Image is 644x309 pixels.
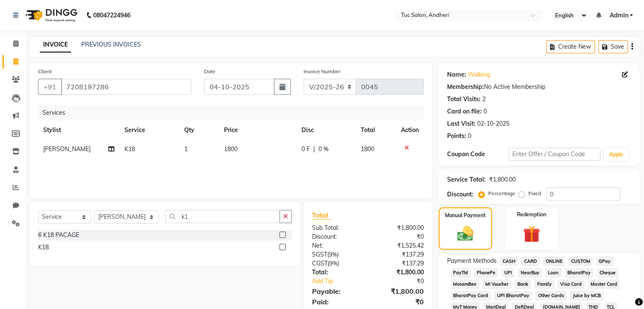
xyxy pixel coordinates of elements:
[306,286,368,296] div: Payable:
[484,107,487,116] div: 0
[312,211,332,220] span: Total
[368,250,430,259] div: ₹137.29
[306,223,368,232] div: Sub Total:
[378,277,430,286] div: ₹0
[368,232,430,241] div: ₹0
[518,223,545,245] img: _gift.svg
[39,105,430,121] div: Services
[596,257,614,266] span: GPay
[447,95,481,104] div: Total Visits:
[38,231,79,240] div: 6 K18 PACAGE
[447,83,631,91] div: No Active Membership
[468,132,471,141] div: 0
[451,268,471,278] span: PayTM
[306,268,368,277] div: Total:
[447,132,466,141] div: Points:
[570,291,603,301] span: Juice by MCB
[306,241,368,250] div: Net:
[38,79,62,95] button: +91
[568,257,593,266] span: CUSTOM
[204,68,216,75] label: Date
[501,268,514,278] span: UPI
[546,40,595,53] button: Create New
[124,145,135,153] span: K18
[306,232,368,241] div: Discount:
[296,121,356,140] th: Disc
[43,145,91,153] span: [PERSON_NAME]
[518,268,542,278] span: NearBuy
[528,190,541,197] label: Fixed
[565,268,594,278] span: BharatPay
[329,251,337,258] span: 9%
[588,279,620,289] span: Master Card
[534,279,554,289] span: Family
[38,121,119,140] th: Stylist
[447,119,475,128] div: Last Visit:
[312,259,328,267] span: CGST
[509,148,601,161] input: Enter Offer / Coupon Code
[81,41,141,48] a: PREVIOUS INVOICES
[304,68,340,75] label: Invoice Number
[447,190,473,199] div: Discount:
[482,279,511,289] span: MI Voucher
[447,257,497,265] span: Payment Methods
[521,257,539,266] span: CARD
[609,11,628,20] span: Admin
[451,291,491,301] span: BharatPay Card
[306,297,368,307] div: Paid:
[165,210,280,223] input: Search or Scan
[361,145,374,153] span: 1800
[447,107,482,116] div: Card on file:
[447,83,484,91] div: Membership:
[368,297,430,307] div: ₹0
[477,119,509,128] div: 02-10-2025
[368,268,430,277] div: ₹1,800.00
[396,121,424,140] th: Action
[40,37,71,52] a: INVOICE
[306,259,368,268] div: ( )
[306,250,368,259] div: ( )
[301,145,310,154] span: 0 F
[368,259,430,268] div: ₹137.29
[219,121,296,140] th: Price
[93,3,130,27] b: 08047224946
[368,286,430,296] div: ₹1,800.00
[482,95,486,104] div: 2
[517,211,546,218] label: Redemption
[514,279,531,289] span: Bank
[22,3,80,27] img: logo
[318,145,329,154] span: 0 %
[452,224,478,243] img: _cash.svg
[545,268,561,278] span: Loan
[179,121,219,140] th: Qty
[184,145,188,153] span: 1
[447,175,486,184] div: Service Total:
[38,243,49,252] div: K18
[368,241,430,250] div: ₹1,525.42
[368,223,430,232] div: ₹1,800.00
[447,150,509,159] div: Coupon Code
[38,68,52,75] label: Client
[313,145,315,154] span: |
[494,291,532,301] span: UPI BharatPay
[597,268,618,278] span: Cheque
[451,279,479,289] span: MosamBee
[329,260,337,267] span: 9%
[598,40,628,53] button: Save
[488,190,515,197] label: Percentage
[604,148,628,161] button: Apply
[312,251,327,258] span: SGST
[543,257,565,266] span: ONLINE
[445,212,486,219] label: Manual Payment
[500,257,518,266] span: CASH
[224,145,238,153] span: 1800
[474,268,498,278] span: PhonePe
[447,70,466,79] div: Name:
[535,291,567,301] span: Other Cards
[489,175,516,184] div: ₹1,800.00
[558,279,585,289] span: Visa Card
[61,79,191,95] input: Search by Name/Mobile/Email/Code
[119,121,179,140] th: Service
[356,121,396,140] th: Total
[306,277,378,286] a: Add Tip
